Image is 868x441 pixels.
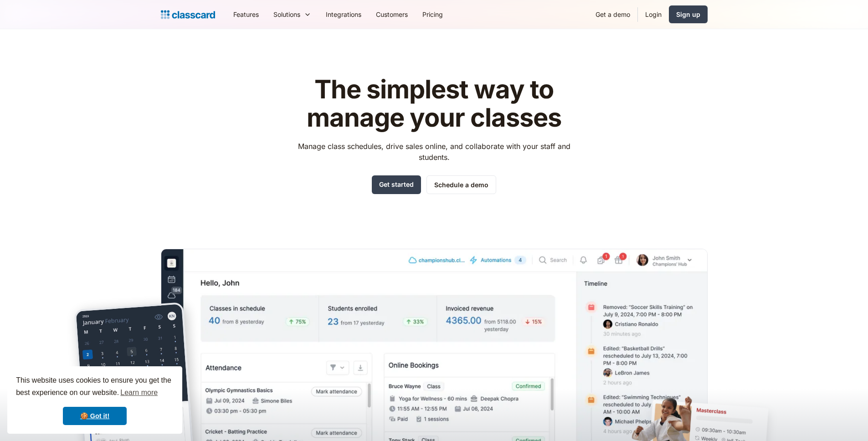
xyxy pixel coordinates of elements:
[161,8,215,21] a: home
[638,4,669,25] a: Login
[119,386,159,400] a: learn more about cookies
[588,4,637,25] a: Get a demo
[415,4,450,25] a: Pricing
[273,10,300,19] div: Solutions
[16,375,174,400] span: This website uses cookies to ensure you get the best experience on our website.
[318,4,369,25] a: Integrations
[426,175,496,194] a: Schedule a demo
[289,141,579,163] p: Manage class schedules, drive sales online, and collaborate with your staff and students.
[226,4,266,25] a: Features
[369,4,415,25] a: Customers
[63,407,127,425] a: dismiss cookie message
[7,366,182,434] div: cookieconsent
[676,10,700,19] div: Sign up
[669,5,708,23] a: Sign up
[289,76,579,132] h1: The simplest way to manage your classes
[266,4,318,25] div: Solutions
[372,175,421,194] a: Get started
